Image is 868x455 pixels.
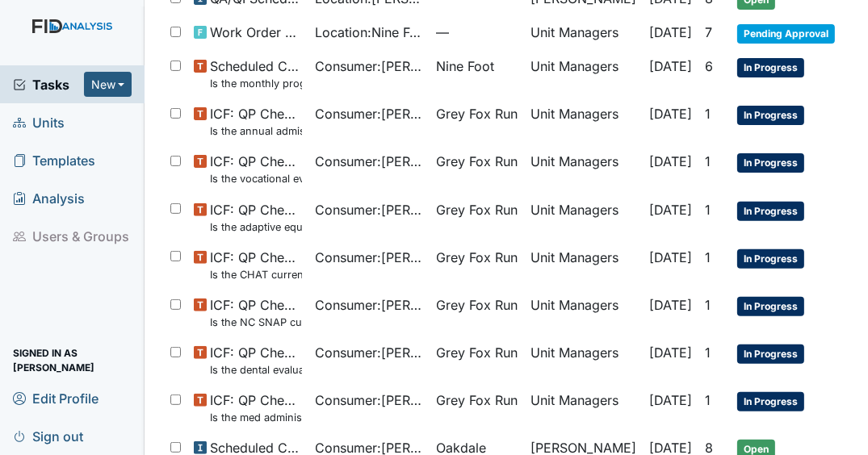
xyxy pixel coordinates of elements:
span: In Progress [737,392,804,411]
span: 1 [705,392,711,408]
td: Unit Managers [524,336,643,384]
span: Grey Fox Run [436,152,518,171]
span: Grey Fox Run [436,390,518,410]
span: 1 [705,249,711,265]
span: Consumer : [PERSON_NAME] [315,295,423,315]
span: 1 [705,202,711,218]
small: Is the NC SNAP current? (document the date in the comment section) [210,315,302,330]
span: Consumer : [PERSON_NAME] [315,152,423,171]
span: [DATE] [649,24,692,40]
span: ICF: QP Checklist Is the annual admission agreement current? (document the date in the comment se... [210,104,302,139]
span: Pending Approval [737,24,835,44]
td: Unit Managers [524,384,643,432]
span: Consumer : [PERSON_NAME] [315,104,423,123]
span: In Progress [737,58,804,77]
small: Is the vocational evaluation current? (document the date in the comment section) [210,171,302,186]
span: Work Order Routine [210,23,302,42]
span: Consumer : [PERSON_NAME] [315,343,423,362]
span: In Progress [737,153,804,173]
span: [DATE] [649,297,692,313]
span: Units [13,110,65,135]
small: Is the dental evaluation current? (document the date, oral rating, and goal # if needed in the co... [210,362,302,378]
span: ICF: QP Checklist Is the CHAT current? (document the date in the comment section) [210,248,302,282]
span: In Progress [737,249,804,269]
span: In Progress [737,344,804,364]
td: Unit Managers [524,241,643,289]
span: Grey Fox Run [436,104,518,123]
span: ICF: QP Checklist Is the med administration assessment current? (document the date in the comment... [210,390,302,425]
span: Grey Fox Run [436,200,518,219]
td: Unit Managers [524,16,643,50]
td: Unit Managers [524,289,643,336]
span: Signed in as [PERSON_NAME] [13,348,132,373]
span: [DATE] [649,249,692,265]
span: [DATE] [649,153,692,169]
span: 6 [705,58,713,74]
span: [DATE] [649,344,692,361]
span: 1 [705,344,711,361]
button: New [84,72,132,97]
span: [DATE] [649,106,692,122]
span: 7 [705,24,712,40]
span: ICF: QP Checklist Is the NC SNAP current? (document the date in the comment section) [210,295,302,330]
span: Templates [13,148,95,173]
span: Location : Nine Foot [315,23,423,42]
span: Sign out [13,424,83,449]
span: 1 [705,106,711,122]
a: Tasks [13,75,84,94]
span: In Progress [737,297,804,316]
span: [DATE] [649,58,692,74]
span: In Progress [737,202,804,221]
small: Is the med administration assessment current? (document the date in the comment section) [210,410,302,425]
span: 1 [705,153,711,169]
small: Is the annual admission agreement current? (document the date in the comment section) [210,123,302,139]
span: Grey Fox Run [436,343,518,362]
span: Nine Foot [436,56,494,76]
span: Consumer : [PERSON_NAME] [315,390,423,410]
small: Is the CHAT current? (document the date in the comment section) [210,267,302,282]
span: [DATE] [649,202,692,218]
td: Unit Managers [524,194,643,241]
span: Analysis [13,186,85,211]
span: Consumer : [PERSON_NAME] [315,248,423,267]
span: ICF: QP Checklist Is the adaptive equipment consent current? (document the date in the comment se... [210,200,302,235]
span: Consumer : [PERSON_NAME] [315,200,423,219]
td: Unit Managers [524,98,643,145]
span: Scheduled Consumer Chart Review Is the monthly program review completed by the 15th of the previo... [210,56,302,91]
span: In Progress [737,106,804,125]
span: Edit Profile [13,386,99,411]
span: ICF: QP Checklist Is the vocational evaluation current? (document the date in the comment section) [210,152,302,186]
td: Unit Managers [524,145,643,193]
td: Unit Managers [524,50,643,98]
span: — [436,23,518,42]
span: 1 [705,297,711,313]
span: [DATE] [649,392,692,408]
small: Is the adaptive equipment consent current? (document the date in the comment section) [210,219,302,235]
span: Grey Fox Run [436,248,518,267]
span: ICF: QP Checklist Is the dental evaluation current? (document the date, oral rating, and goal # i... [210,343,302,378]
small: Is the monthly program review completed by the 15th of the previous month? [210,76,302,91]
span: Consumer : [PERSON_NAME] [315,56,423,76]
span: Grey Fox Run [436,295,518,315]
